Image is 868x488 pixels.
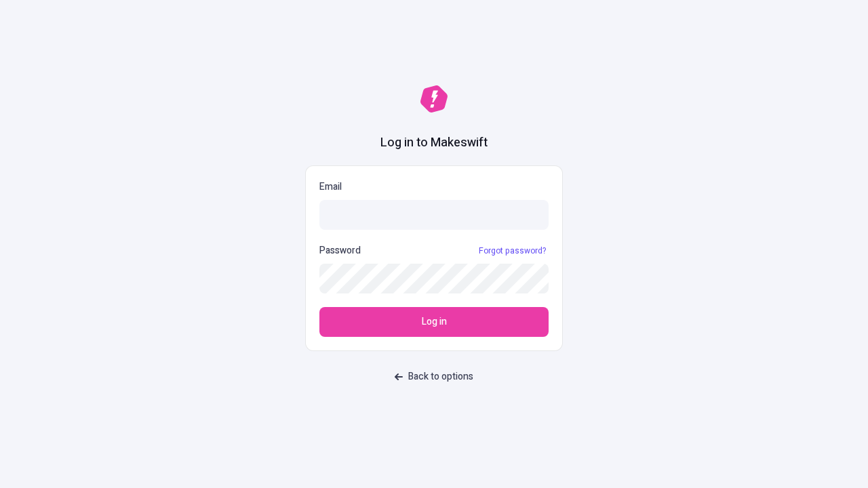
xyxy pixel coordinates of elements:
[319,307,549,337] button: Log in
[319,180,549,195] p: Email
[387,365,481,389] button: Back to options
[408,369,473,384] span: Back to options
[319,200,549,230] input: Email
[476,245,549,256] a: Forgot password?
[422,314,447,329] span: Log in
[319,243,361,258] p: Password
[380,134,488,152] h1: Log in to Makeswift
